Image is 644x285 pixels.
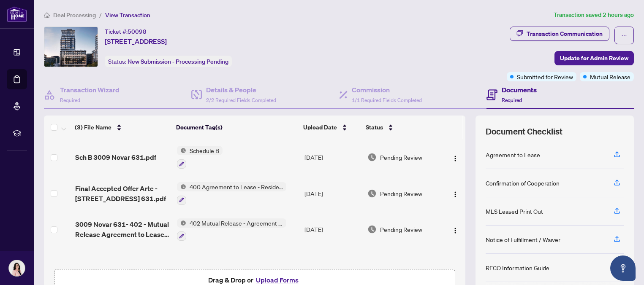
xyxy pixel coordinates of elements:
[621,32,627,38] span: ellipsis
[610,255,636,281] button: Open asap
[448,187,462,200] button: Logo
[380,153,422,162] span: Pending Review
[177,182,186,191] img: Status Icon
[502,97,522,103] span: Required
[486,126,562,137] span: Document Checklist
[367,189,377,198] img: Document Status
[177,146,186,155] img: Status Icon
[301,212,364,248] td: [DATE]
[206,97,276,103] span: 2/2 Required Fields Completed
[99,10,102,20] li: /
[60,97,80,103] span: Required
[486,150,540,159] div: Agreement to Lease
[448,223,462,236] button: Logo
[486,263,549,272] div: RECO Information Guide
[502,85,537,95] h4: Documents
[352,85,422,95] h4: Commission
[366,123,383,132] span: Status
[60,85,120,95] h4: Transaction Wizard
[7,6,27,22] img: logo
[362,116,440,139] th: Status
[560,51,628,65] span: Update for Admin Review
[177,218,286,241] button: Status Icon402 Mutual Release - Agreement to Lease - Residential
[186,182,286,191] span: 400 Agreement to Lease - Residential
[75,183,170,204] span: Final Accepted Offer Arte - [STREET_ADDRESS] 631.pdf
[486,235,560,244] div: Notice of Fulfillment / Waiver
[452,155,459,162] img: Logo
[105,11,150,19] span: View Transaction
[177,182,286,205] button: Status Icon400 Agreement to Lease - Residential
[206,85,276,95] h4: Details & People
[452,191,459,198] img: Logo
[554,10,634,20] article: Transaction saved 2 hours ago
[448,151,462,164] button: Logo
[53,11,96,19] span: Deal Processing
[75,219,170,239] span: 3009 Novar 631- 402 - Mutual Release Agreement to Lease Residential.pdf
[590,72,630,81] span: Mutual Release
[186,218,286,228] span: 402 Mutual Release - Agreement to Lease - Residential
[510,27,609,41] button: Transaction Communication
[300,116,362,139] th: Upload Date
[71,116,173,139] th: (3) File Name
[186,146,223,155] span: Schedule B
[352,97,422,103] span: 1/1 Required Fields Completed
[452,227,459,234] img: Logo
[517,72,573,81] span: Submitted for Review
[44,12,50,18] span: home
[105,36,167,46] span: [STREET_ADDRESS]
[128,58,228,65] span: New Submission - Processing Pending
[44,27,98,67] img: IMG-W12357131_1.jpg
[527,27,603,40] div: Transaction Communication
[380,225,422,234] span: Pending Review
[303,123,337,132] span: Upload Date
[75,123,111,132] span: (3) File Name
[486,178,560,188] div: Confirmation of Cooperation
[75,152,156,162] span: Sch B 3009 Novar 631.pdf
[177,146,223,169] button: Status IconSchedule B
[367,225,377,234] img: Document Status
[9,260,25,276] img: Profile Icon
[486,207,543,216] div: MLS Leased Print Out
[173,116,299,139] th: Document Tag(s)
[301,175,364,212] td: [DATE]
[554,51,634,65] button: Update for Admin Review
[105,27,147,36] div: Ticket #:
[301,139,364,175] td: [DATE]
[177,218,186,228] img: Status Icon
[128,28,147,35] span: 50098
[367,153,377,162] img: Document Status
[380,189,422,198] span: Pending Review
[105,56,232,67] div: Status:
